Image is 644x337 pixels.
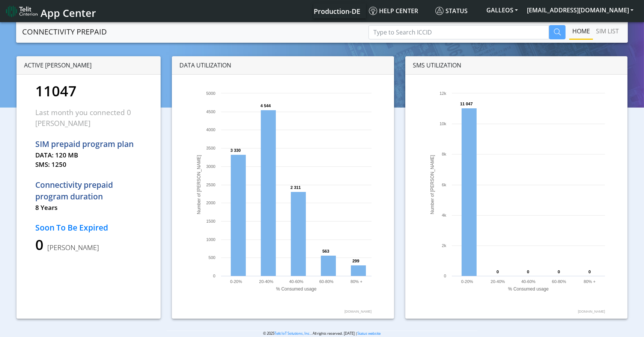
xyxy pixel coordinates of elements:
text: 60-80% [319,279,334,284]
p: Connectivity prepaid program duration [35,179,142,203]
text: 3500 [206,146,215,150]
img: knowledge.svg [369,7,377,15]
text: 5000 [206,91,215,96]
text: 12k [440,91,447,96]
text: 4k [442,213,447,217]
text: 299 [352,259,359,263]
p: SIM prepaid program plan [35,138,142,150]
text: 2500 [206,183,215,187]
text: 20-40% [491,279,505,284]
text: 3000 [206,164,215,169]
p: SMS: 1250 [35,160,142,169]
span: Help center [369,7,418,15]
text: 40-60% [521,279,536,284]
p: Last month you connected 0 [PERSON_NAME] [35,107,142,129]
p: 11047 [35,80,142,102]
a: CONNECTIVITY PREPAID [22,24,107,39]
text: 500 [209,255,215,260]
input: Type to Search ICCID [369,25,549,39]
text: Number of [PERSON_NAME] [430,155,435,214]
text: % Consumed usage [276,286,317,292]
a: App Center [6,3,95,19]
span: [PERSON_NAME] [44,243,99,252]
text: 563 [322,249,329,253]
text: 4 544 [260,103,271,108]
text: 11 047 [460,102,473,106]
text: [DOMAIN_NAME] [345,310,372,313]
span: Status [435,7,468,15]
a: Your current platform instance [313,3,360,18]
text: 0 [527,270,529,274]
text: 2k [442,243,447,248]
text: 1000 [206,237,215,242]
text: 0 [213,274,215,278]
text: 0 [558,270,560,274]
p: Soon To Be Expired [35,222,142,234]
text: Number of [PERSON_NAME] [196,155,202,214]
a: Telit IoT Solutions, Inc. [275,331,311,336]
text: 0 [444,274,446,278]
text: 8k [442,152,447,156]
a: Status website [358,331,381,336]
text: 4000 [206,127,215,132]
div: DATA UTILIZATION [172,56,394,75]
div: SMS UTILIZATION [405,56,627,75]
text: 3 330 [230,148,241,153]
img: status.svg [435,7,444,15]
text: 40-60% [289,279,304,284]
a: Help center [366,3,432,18]
text: 80% + [584,279,596,284]
text: 80% + [351,279,363,284]
text: 6k [442,183,447,187]
text: 4500 [206,109,215,114]
a: Status [432,3,482,18]
text: 0 [588,270,591,274]
p: DATA: 120 MB [35,150,142,160]
img: logo-telit-cinterion-gw-new.png [6,5,38,17]
div: ACTIVE [PERSON_NAME] [17,56,161,75]
text: 0 [497,270,499,274]
text: 60-80% [552,279,566,284]
text: 10k [440,121,447,126]
text: 20-40% [259,279,274,284]
a: Home [569,24,593,39]
text: [DOMAIN_NAME] [578,310,605,313]
p: © 2025 . All rights reserved. [DATE] | [167,331,477,336]
text: 0-20% [230,279,242,284]
a: SIM LIST [593,24,622,39]
p: 0 [35,234,142,255]
p: 8 Years [35,203,142,213]
button: GALLEOS [482,3,522,17]
text: 0-20% [461,279,473,284]
span: App Center [41,6,96,20]
text: 2000 [206,201,215,205]
span: Production-DE [314,7,360,16]
text: % Consumed usage [508,286,549,292]
button: [EMAIL_ADDRESS][DOMAIN_NAME] [522,3,638,17]
text: 2 311 [290,185,301,190]
text: 1500 [206,219,215,223]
